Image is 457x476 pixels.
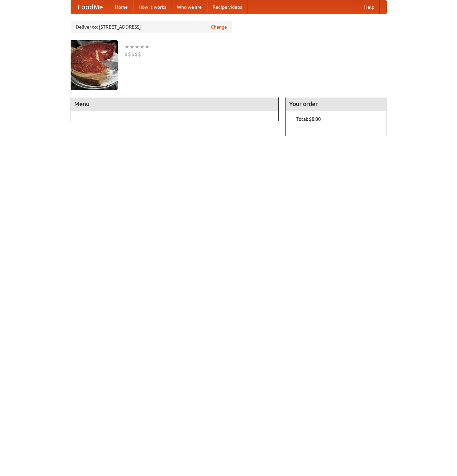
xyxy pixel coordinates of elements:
a: FoodMe [71,0,110,14]
h4: Menu [71,97,279,111]
b: Total: $0.00 [296,116,321,122]
li: ★ [145,43,150,50]
li: $ [124,50,128,58]
li: $ [131,50,135,58]
a: Help [359,0,380,14]
a: How it works [133,0,172,14]
div: Deliver to: [STREET_ADDRESS] [71,21,232,33]
a: Home [110,0,133,14]
li: $ [135,50,138,58]
li: ★ [124,43,129,50]
li: $ [138,50,141,58]
a: Recipe videos [207,0,247,14]
li: ★ [140,43,145,50]
li: ★ [129,43,135,50]
li: $ [128,50,131,58]
h4: Your order [286,97,386,111]
a: Change [211,24,227,30]
li: ★ [135,43,140,50]
img: angular.jpg [71,40,118,90]
a: Who we are [172,0,207,14]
